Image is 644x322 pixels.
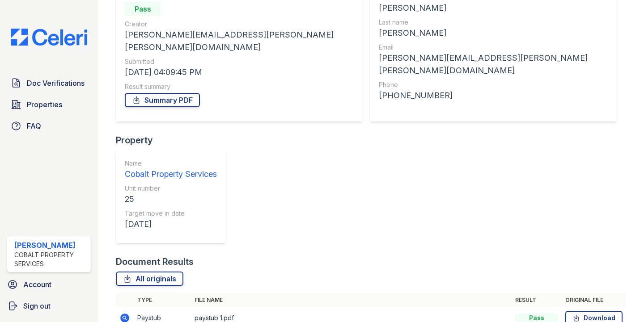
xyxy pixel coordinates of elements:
div: Name [125,159,217,168]
div: Phone [379,80,608,89]
div: [DATE] 04:09:45 PM [125,66,354,79]
span: Doc Verifications [27,78,85,88]
div: Result summary [125,82,354,91]
th: Type [134,293,191,307]
th: File name [191,293,512,307]
div: Target move in date [125,209,217,218]
div: 25 [125,193,217,205]
div: [PERSON_NAME][EMAIL_ADDRESS][PERSON_NAME][PERSON_NAME][DOMAIN_NAME] [125,29,354,54]
div: Submitted [125,57,354,66]
a: Summary PDF [125,93,200,107]
div: Cobalt Property Services [125,168,217,180]
div: Last name [379,18,608,27]
a: Name Cobalt Property Services [125,159,217,180]
div: Document Results [116,255,194,268]
a: Properties [7,96,91,113]
span: Sign out [23,301,51,311]
span: Properties [27,99,62,110]
div: Pass [125,2,161,16]
a: Sign out [4,297,94,315]
div: [DATE] [125,218,217,230]
span: FAQ [27,121,41,131]
div: Property [116,134,233,146]
div: [PERSON_NAME][EMAIL_ADDRESS][PERSON_NAME][PERSON_NAME][DOMAIN_NAME] [379,52,608,77]
div: [PHONE_NUMBER] [379,89,608,102]
div: [PERSON_NAME] [14,240,87,251]
div: Creator [125,20,354,29]
a: Doc Verifications [7,74,91,92]
div: [PERSON_NAME] [379,27,608,39]
a: FAQ [7,117,91,135]
span: Account [23,279,51,290]
a: Account [4,276,94,293]
th: Original file [562,293,626,307]
img: CE_Logo_Blue-a8612792a0a2168367f1c8372b55b34899dd931a85d93a1a3d3e32e68fde9ad4.png [4,29,94,46]
div: Unit number [125,184,217,193]
th: Result [512,293,562,307]
div: [PERSON_NAME] [379,2,608,14]
a: All originals [116,272,183,286]
div: Cobalt Property Services [14,251,87,268]
div: Email [379,43,608,52]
